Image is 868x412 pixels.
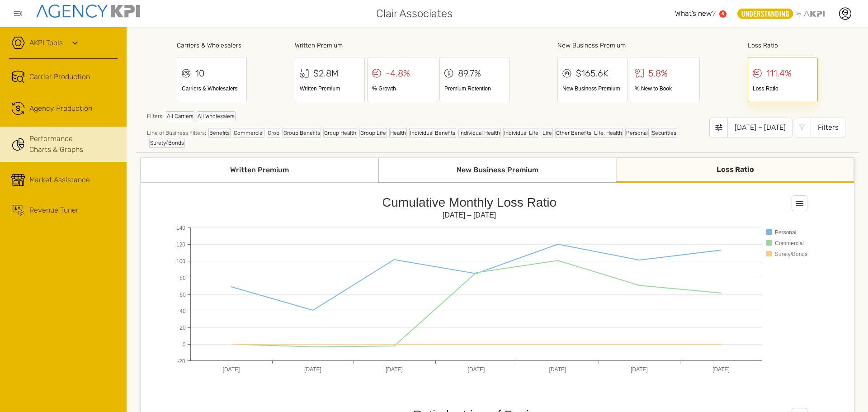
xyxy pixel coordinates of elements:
[549,366,566,373] text: [DATE]
[542,128,553,138] div: Life
[176,242,185,248] text: 120
[675,9,716,18] span: What’s new?
[389,128,407,138] div: Health
[709,118,793,137] button: [DATE] – [DATE]
[409,128,456,138] div: Individual Benefits
[179,308,186,314] text: 40
[29,71,90,82] span: Carrier Production
[378,158,616,183] div: New Business Premium
[468,366,485,373] text: [DATE]
[753,85,813,93] div: Loss Ratio
[557,41,700,50] div: New Business Premium
[147,128,709,148] div: Line of Business Filters:
[386,66,410,80] div: -4.8%
[443,211,496,219] text: [DATE] – [DATE]
[176,225,185,231] text: 140
[183,341,186,348] text: 0
[616,158,854,183] div: Loss Ratio
[648,66,668,80] div: 5.8%
[177,41,247,50] div: Carriers & Wholesalers
[29,38,63,48] a: AKPI Tools
[166,111,194,121] div: All Carriers
[223,366,240,373] text: [DATE]
[29,175,90,185] div: Market Assistance
[179,292,186,298] text: 60
[651,128,677,138] div: Securities
[182,85,242,93] div: Carriers & Wholesalers
[775,229,796,236] text: Personal
[295,41,509,50] div: Written Premium
[444,85,505,93] div: Premium Retention
[36,5,140,18] img: agencykpi-logo-550x69-2d9e3fa8.png
[29,205,79,216] div: Revenue Tuner
[359,128,387,138] div: Group Life
[179,325,186,331] text: 20
[766,66,792,80] div: 111.4%
[775,251,807,257] text: Surety/Bonds
[323,128,357,138] div: Group Health
[458,128,501,138] div: Individual Health
[147,111,709,126] div: Filters:
[719,10,726,18] a: 5
[576,66,609,80] div: $165.6K
[631,366,648,373] text: [DATE]
[300,85,360,93] div: Written Premium
[372,85,432,93] div: % Growth
[179,275,186,281] text: 80
[712,366,730,373] text: [DATE]
[562,85,623,93] div: New Business Premium
[177,358,185,365] text: -20
[197,111,236,121] div: All Wholesalers
[775,240,804,246] text: Commercial
[458,66,481,80] div: 89.7%
[625,128,649,138] div: Personal
[304,366,321,373] text: [DATE]
[635,85,695,93] div: % New to Book
[748,41,818,50] div: Loss Ratio
[267,128,280,138] div: Crop
[386,366,403,373] text: [DATE]
[722,11,724,16] text: 5
[29,103,92,114] div: Agency Production
[382,195,557,209] text: Cumulative Monthly Loss Ratio
[811,118,845,137] div: Filters
[313,66,339,80] div: $2.8M
[503,128,539,138] div: Individual Life
[283,128,321,138] div: Group Benefits
[176,258,185,265] text: 100
[555,128,623,138] div: Other Benefits, Life, Health
[141,158,378,183] div: Written Premium
[727,118,793,137] div: [DATE] – [DATE]
[195,66,204,80] div: 10
[233,128,264,138] div: Commercial
[376,5,453,22] span: Clair Associates
[208,128,231,138] div: Benefits
[795,118,845,137] button: Filters
[149,138,185,148] div: Surety/Bonds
